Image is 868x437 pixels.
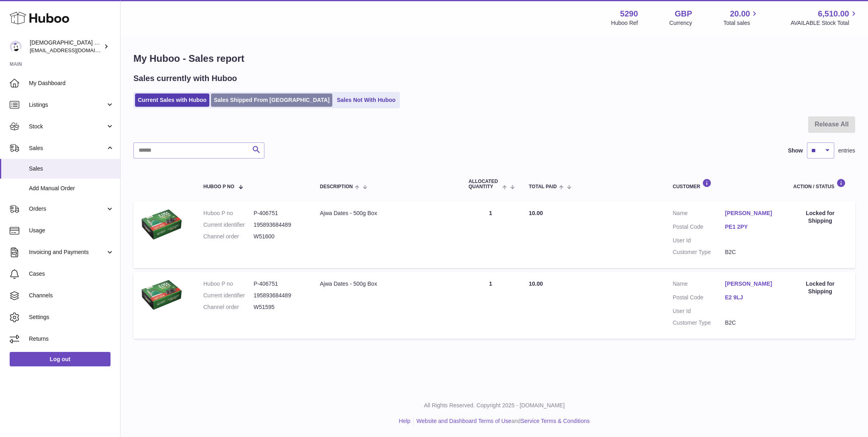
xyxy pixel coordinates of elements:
[254,303,304,311] dd: W51595
[673,307,725,315] dt: User Id
[203,280,254,288] dt: Huboo P no
[334,93,398,107] a: Sales Not With Huboo
[723,19,759,27] span: Total sales
[414,417,590,425] li: and
[203,184,234,189] span: Huboo P no
[416,418,511,424] a: Website and Dashboard Terms of Use
[723,8,759,27] a: 20.00 Total sales
[529,184,557,189] span: Total paid
[29,79,114,87] span: My Dashboard
[211,93,332,107] a: Sales Shipped From [GEOGRAPHIC_DATA]
[469,179,500,189] span: ALLOCATED Quantity
[203,233,254,240] dt: Channel order
[29,101,106,109] span: Listings
[611,19,638,27] div: Huboo Ref
[29,270,114,278] span: Cases
[793,280,847,295] div: Locked for Shipping
[29,123,106,130] span: Stock
[673,179,777,189] div: Customer
[10,41,22,53] img: info@muslimcharity.org.uk
[29,165,114,173] span: Sales
[254,292,304,299] dd: 195893684489
[673,294,725,303] dt: Postal Code
[29,248,106,256] span: Invoicing and Payments
[673,209,725,219] dt: Name
[675,8,692,19] strong: GBP
[620,8,638,19] strong: 5290
[725,209,777,217] a: [PERSON_NAME]
[29,144,106,152] span: Sales
[30,39,102,54] div: [DEMOGRAPHIC_DATA] Charity
[725,248,777,256] dd: B2C
[529,210,543,216] span: 10.00
[673,280,725,290] dt: Name
[730,8,750,19] span: 20.00
[725,319,777,327] dd: B2C
[133,52,855,65] h1: My Huboo - Sales report
[203,209,254,217] dt: Huboo P no
[669,19,692,27] div: Currency
[10,352,111,366] a: Log out
[254,221,304,229] dd: 195893684489
[521,418,590,424] a: Service Terms & Conditions
[461,201,521,268] td: 1
[29,313,114,321] span: Settings
[320,280,452,288] div: Ajwa Dates - 500g Box
[127,402,862,409] p: All Rights Reserved. Copyright 2025 - [DOMAIN_NAME]
[838,147,855,154] span: entries
[254,209,304,217] dd: P-406751
[725,294,777,301] a: E2 9LJ
[320,209,452,217] div: Ajwa Dates - 500g Box
[793,209,847,225] div: Locked for Shipping
[399,418,411,424] a: Help
[673,237,725,244] dt: User Id
[29,335,114,343] span: Returns
[203,303,254,311] dt: Channel order
[725,280,777,288] a: [PERSON_NAME]
[135,93,209,107] a: Current Sales with Huboo
[790,8,858,27] a: 6,510.00 AVAILABLE Stock Total
[203,221,254,229] dt: Current identifier
[673,248,725,256] dt: Customer Type
[673,319,725,327] dt: Customer Type
[320,184,353,189] span: Description
[29,292,114,299] span: Channels
[203,292,254,299] dt: Current identifier
[461,272,521,339] td: 1
[133,73,237,84] h2: Sales currently with Huboo
[673,223,725,233] dt: Postal Code
[29,205,106,213] span: Orders
[29,185,114,192] span: Add Manual Order
[141,209,182,239] img: 1644521407.png
[254,280,304,288] dd: P-406751
[141,280,182,310] img: 1644521407.png
[725,223,777,231] a: PE1 2PY
[529,280,543,287] span: 10.00
[30,47,118,53] span: [EMAIL_ADDRESS][DOMAIN_NAME]
[818,8,849,19] span: 6,510.00
[254,233,304,240] dd: W51600
[788,147,803,154] label: Show
[29,227,114,234] span: Usage
[793,179,847,189] div: Action / Status
[790,19,858,27] span: AVAILABLE Stock Total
